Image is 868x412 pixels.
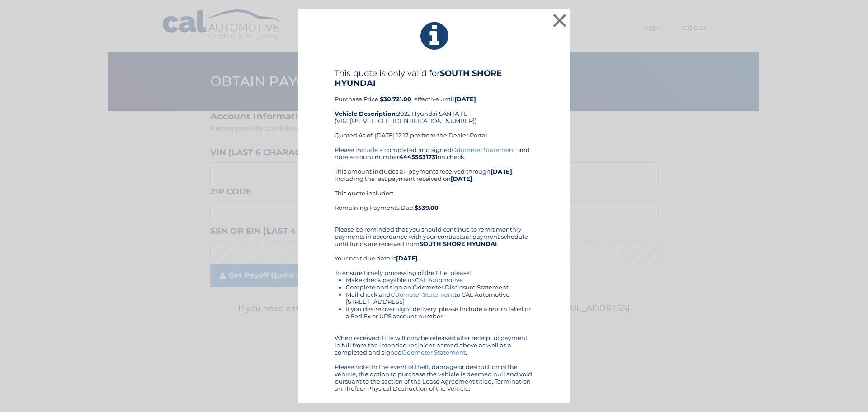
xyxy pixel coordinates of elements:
[335,68,533,88] h4: This quote is only valid for
[451,175,472,182] b: [DATE]
[452,146,515,153] a: Odometer Statement
[420,240,497,247] b: SOUTH SHORE HYUNDAI
[335,110,397,117] strong: Vehicle Description:
[399,153,438,161] b: 44455531731
[346,305,533,320] li: If you desire overnight delivery, please include a return label or a Fed Ex or UPS account number.
[491,168,512,175] b: [DATE]
[335,68,502,88] b: SOUTH SHORE HYUNDAI
[551,11,569,29] button: ×
[402,349,466,356] a: Odometer Statement
[346,291,533,305] li: Mail check and to CAL Automotive, [STREET_ADDRESS]
[346,276,533,284] li: Make check payable to CAL Automotive
[380,95,411,103] b: $30,721.00
[391,291,454,298] a: Odometer Statement
[454,95,476,103] b: [DATE]
[335,189,533,218] div: This quote includes: Remaining Payments Due:
[335,68,533,146] div: Purchase Price: , effective until 2022 Hyundai SANTA FE (VIN: [US_VEHICLE_IDENTIFICATION_NUMBER])...
[335,146,533,392] div: Please include a completed and signed , and note account number on check. This amount includes al...
[346,284,533,291] li: Complete and sign an Odometer Disclosure Statement
[415,204,439,211] b: $539.00
[396,255,418,262] b: [DATE]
